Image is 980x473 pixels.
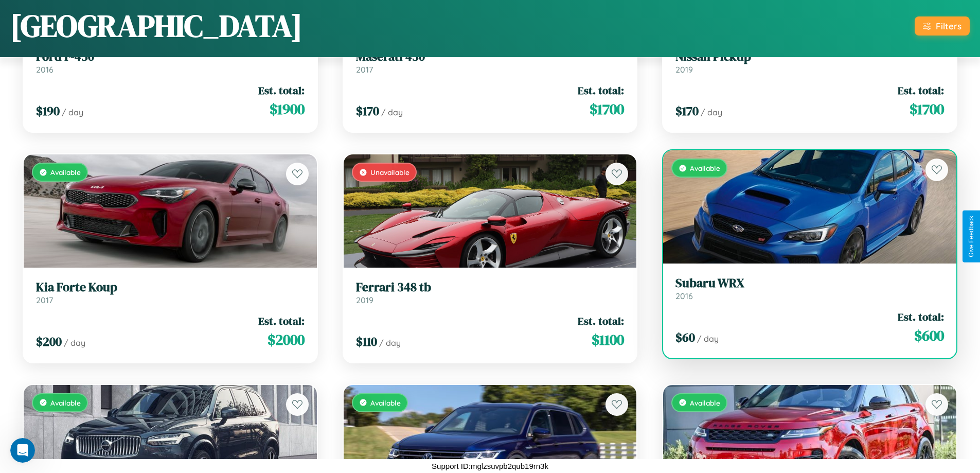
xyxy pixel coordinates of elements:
span: $ 170 [675,102,699,119]
span: Available [50,168,81,177]
span: Est. total: [258,83,305,98]
span: Est. total: [578,313,624,328]
span: 2017 [356,64,373,75]
span: $ 60 [675,329,695,346]
a: Subaru WRX2016 [675,276,944,301]
h1: [GEOGRAPHIC_DATA] [10,5,302,47]
span: / day [697,334,719,344]
p: Support ID: mglzsuvpb2qub19rn3k [432,459,548,473]
h3: Ford F-450 [36,49,305,64]
span: $ 200 [36,333,62,350]
a: Ford F-4502016 [36,49,305,75]
span: $ 600 [914,325,944,346]
span: $ 1100 [592,329,624,350]
h3: Kia Forte Koup [36,280,305,295]
div: Give Feedback [968,216,975,257]
span: 2016 [675,291,693,301]
span: $ 1900 [270,99,305,119]
a: Maserati 4302017 [356,49,625,75]
span: / day [381,107,403,117]
a: Kia Forte Koup2017 [36,280,305,305]
button: Filters [915,16,970,36]
span: / day [701,107,722,117]
h3: Nissan Pickup [675,49,944,64]
span: 2019 [356,295,373,305]
span: $ 110 [356,333,377,350]
span: $ 190 [36,102,60,119]
h3: Ferrari 348 tb [356,280,625,295]
a: Ferrari 348 tb2019 [356,280,625,305]
span: 2016 [36,64,54,75]
span: / day [62,107,83,117]
span: $ 1700 [910,99,944,119]
span: $ 2000 [268,329,305,350]
span: Est. total: [898,83,944,98]
span: 2017 [36,295,53,305]
span: $ 170 [356,102,379,119]
div: Filters [936,21,961,31]
span: Unavailable [370,168,409,177]
span: Est. total: [578,83,624,98]
h3: Maserati 430 [356,49,625,64]
span: / day [64,338,85,348]
span: Est. total: [898,309,944,324]
h3: Subaru WRX [675,276,944,291]
span: Available [690,164,720,172]
span: Available [690,398,720,407]
iframe: Intercom live chat [10,438,35,463]
span: Available [370,398,401,407]
span: Est. total: [258,313,305,328]
a: Nissan Pickup2019 [675,49,944,75]
span: Available [50,398,81,407]
span: $ 1700 [590,99,624,119]
span: / day [379,338,401,348]
span: 2019 [675,64,693,75]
